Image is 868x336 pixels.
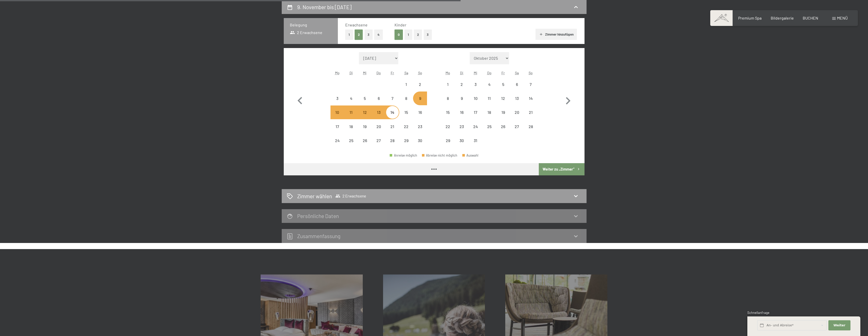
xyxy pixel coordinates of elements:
[400,110,413,123] div: 15
[441,119,455,133] div: Mon Dec 22 2025
[330,91,344,105] div: Anreise nicht möglich
[372,91,386,105] div: Anreise nicht möglich
[358,96,371,109] div: 5
[350,71,353,75] abbr: Dienstag
[483,82,496,95] div: 4
[510,119,524,133] div: Anreise nicht möglich
[290,22,332,28] h3: Belegung
[365,29,373,40] button: 3
[524,82,537,95] div: 7
[399,78,413,91] div: Anreise nicht möglich
[413,91,427,105] div: Sun Nov 09 2025
[482,91,496,105] div: Anreise nicht möglich
[290,30,323,35] span: 2 Erwachsene
[441,139,454,151] div: 29
[483,110,496,123] div: 18
[524,125,537,137] div: 28
[482,78,496,91] div: Thu Dec 04 2025
[386,91,399,105] div: Fri Nov 07 2025
[414,139,426,151] div: 30
[524,96,537,109] div: 14
[771,16,794,20] a: Bildergalerie
[358,139,371,151] div: 26
[469,78,482,91] div: Wed Dec 03 2025
[399,134,413,147] div: Anreise nicht möglich
[441,91,455,105] div: Anreise nicht möglich
[345,110,357,123] div: 11
[441,91,455,105] div: Mon Dec 08 2025
[455,96,468,109] div: 9
[482,105,496,119] div: Thu Dec 18 2025
[344,134,358,147] div: Tue Nov 25 2025
[358,134,372,147] div: Anreise nicht möglich
[497,110,509,123] div: 19
[358,105,372,119] div: Wed Nov 12 2025
[372,125,385,137] div: 20
[418,71,422,75] abbr: Sonntag
[386,119,399,133] div: Fri Nov 21 2025
[529,71,533,75] abbr: Sonntag
[345,29,353,40] button: 1
[487,71,492,75] abbr: Donnerstag
[372,110,385,123] div: 13
[330,119,344,133] div: Mon Nov 17 2025
[413,78,427,91] div: Anreise nicht möglich
[413,78,427,91] div: Sun Nov 02 2025
[469,110,482,123] div: 17
[386,105,399,119] div: Fri Nov 14 2025
[455,82,468,95] div: 2
[469,105,482,119] div: Wed Dec 17 2025
[510,119,524,133] div: Sat Dec 27 2025
[482,78,496,91] div: Anreise nicht möglich
[399,91,413,105] div: Sat Nov 08 2025
[469,78,482,91] div: Anreise nicht möglich
[828,320,850,331] button: Weiter
[441,78,455,91] div: Mon Dec 01 2025
[399,119,413,133] div: Anreise nicht möglich
[441,134,455,147] div: Mon Dec 29 2025
[441,125,454,137] div: 22
[496,105,510,119] div: Fri Dec 19 2025
[344,105,358,119] div: Anreise nicht möglich
[376,71,381,75] abbr: Donnerstag
[441,119,455,133] div: Anreise nicht möglich
[510,91,524,105] div: Sat Dec 13 2025
[344,105,358,119] div: Tue Nov 11 2025
[413,105,427,119] div: Sun Nov 16 2025
[524,91,538,105] div: Sun Dec 14 2025
[738,16,762,20] a: Premium Spa
[391,71,394,75] abbr: Freitag
[524,91,538,105] div: Anreise nicht möglich
[358,119,372,133] div: Wed Nov 19 2025
[399,119,413,133] div: Sat Nov 22 2025
[803,16,818,20] span: BUCHEN
[424,29,432,40] button: 3
[293,52,307,148] button: Vorheriger Monat
[331,139,344,151] div: 24
[344,91,358,105] div: Tue Nov 04 2025
[462,154,479,157] div: Auswahl
[511,82,523,95] div: 6
[469,105,482,119] div: Anreise nicht möglich
[496,78,510,91] div: Anreise nicht möglich
[372,105,386,119] div: Thu Nov 13 2025
[386,105,399,119] div: Anreise nicht möglich
[455,139,468,151] div: 30
[399,91,413,105] div: Anreise nicht möglich
[413,134,427,147] div: Anreise nicht möglich
[414,125,426,137] div: 23
[394,22,406,27] span: Kinder
[390,154,417,157] div: Anreise möglich
[511,125,523,137] div: 27
[422,154,457,157] div: Abreise nicht möglich
[441,96,454,109] div: 8
[358,105,372,119] div: Anreise nicht möglich
[747,311,769,315] span: Schnellanfrage
[482,119,496,133] div: Anreise nicht möglich
[535,29,577,40] button: Zimmer hinzufügen
[330,134,344,147] div: Anreise nicht möglich
[455,78,469,91] div: Anreise nicht möglich
[511,110,523,123] div: 20
[455,119,469,133] div: Tue Dec 23 2025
